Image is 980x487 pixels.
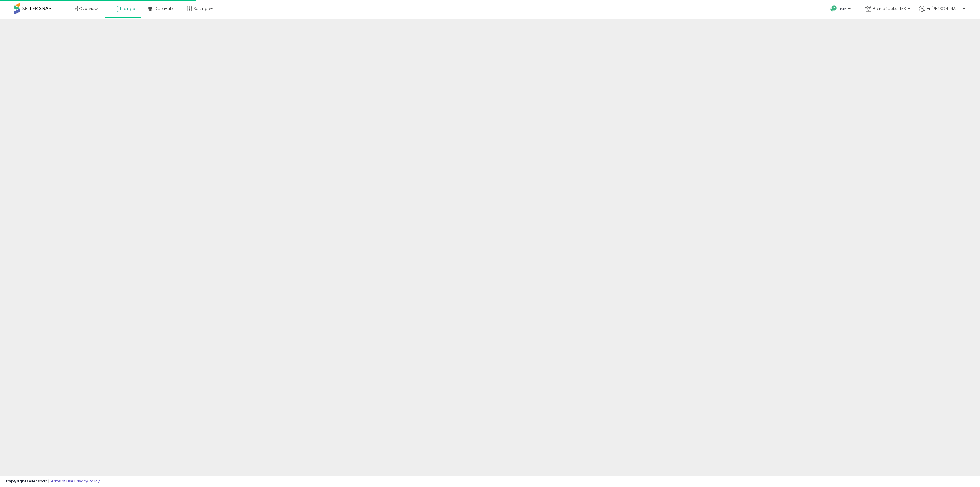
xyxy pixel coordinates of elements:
[919,6,965,19] a: Hi [PERSON_NAME]
[839,7,846,11] span: Help
[826,1,856,19] a: Help
[155,6,173,11] span: DataHub
[79,6,98,11] span: Overview
[927,6,961,11] span: Hi [PERSON_NAME]
[873,6,906,11] span: BrandRocket MX
[120,6,135,11] span: Listings
[830,5,837,12] i: Get Help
